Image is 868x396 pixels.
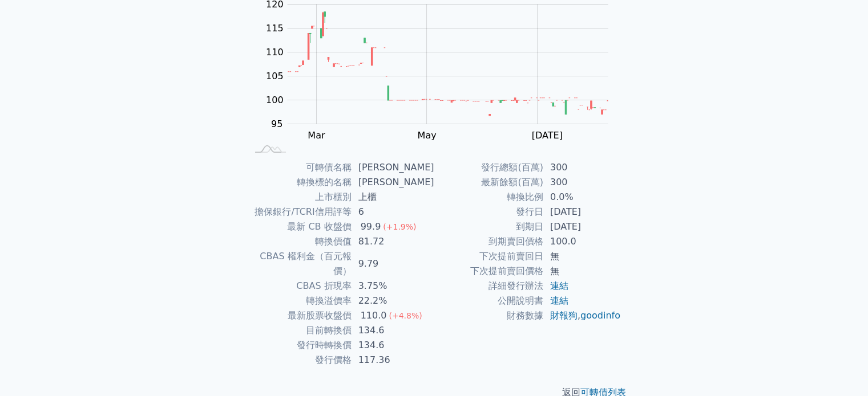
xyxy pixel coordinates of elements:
td: 6 [352,205,434,219]
td: 發行價格 [247,353,352,368]
div: 99.9 [358,219,383,234]
tspan: 100 [266,95,284,105]
td: 22.2% [352,293,434,308]
td: 發行日 [434,205,543,219]
tspan: 115 [266,23,284,34]
td: 300 [543,175,621,190]
td: 3.75% [352,279,434,293]
td: 下次提前賣回價格 [434,264,543,279]
td: 目前轉換價 [247,323,352,338]
td: 9.79 [352,249,434,279]
td: 公開說明書 [434,293,543,308]
td: [PERSON_NAME] [352,160,434,175]
td: , [543,308,621,323]
td: 無 [543,264,621,279]
td: CBAS 折現率 [247,279,352,293]
td: 到期日 [434,219,543,234]
td: 上櫃 [352,190,434,205]
td: [PERSON_NAME] [352,175,434,190]
td: 134.6 [352,323,434,338]
tspan: May [417,130,436,141]
td: 詳細發行辦法 [434,279,543,293]
a: 連結 [550,295,568,306]
td: 發行總額(百萬) [434,160,543,175]
tspan: 95 [271,119,282,129]
a: 連結 [550,280,568,291]
div: 110.0 [358,308,389,323]
a: 財報狗 [550,310,578,321]
td: 117.36 [352,353,434,368]
td: 81.72 [352,234,434,249]
td: [DATE] [543,205,621,219]
td: 134.6 [352,338,434,353]
td: CBAS 權利金（百元報價） [247,249,352,279]
td: 0.0% [543,190,621,205]
td: 到期賣回價格 [434,234,543,249]
td: 轉換比例 [434,190,543,205]
td: 100.0 [543,234,621,249]
tspan: [DATE] [532,130,563,141]
td: 轉換標的名稱 [247,175,352,190]
td: 財務數據 [434,308,543,323]
td: 最新股票收盤價 [247,308,352,323]
td: 發行時轉換價 [247,338,352,353]
td: 轉換價值 [247,234,352,249]
td: 上市櫃別 [247,190,352,205]
tspan: 110 [266,47,284,58]
a: goodinfo [580,310,620,321]
tspan: 105 [266,71,284,81]
span: (+1.9%) [383,222,416,231]
td: 最新餘額(百萬) [434,175,543,190]
td: 無 [543,249,621,264]
td: 300 [543,160,621,175]
td: 轉換溢價率 [247,293,352,308]
td: [DATE] [543,219,621,234]
span: (+4.8%) [389,311,422,320]
td: 擔保銀行/TCRI信用評等 [247,205,352,219]
td: 可轉債名稱 [247,160,352,175]
tspan: Mar [308,130,325,141]
td: 下次提前賣回日 [434,249,543,264]
td: 最新 CB 收盤價 [247,219,352,234]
